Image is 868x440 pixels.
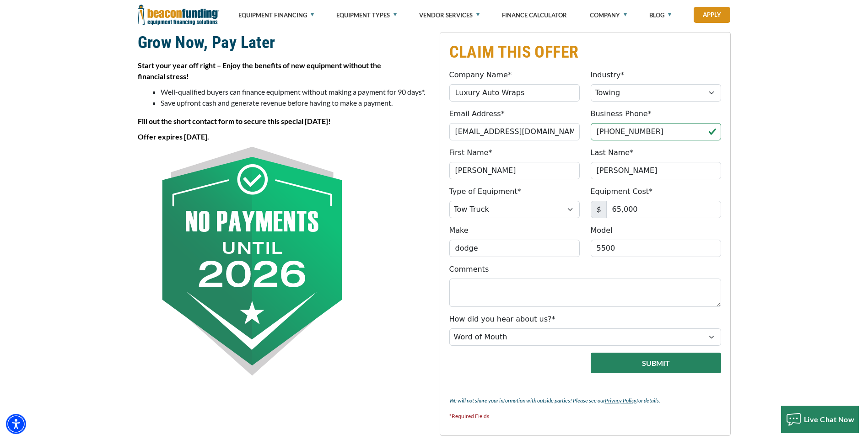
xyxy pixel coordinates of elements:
[804,415,855,424] span: Live Chat Now
[606,201,721,218] input: 50,000
[138,61,381,80] strong: Start your year off right – Enjoy the benefits of new equipment without the financial stress!
[449,353,561,381] iframe: reCAPTCHA
[591,353,721,373] button: Submit
[161,86,429,97] li: Well-qualified buyers can finance equipment without making a payment for 90 days*.
[6,414,26,434] div: Accessibility Menu
[449,264,489,275] label: Comments
[161,97,429,108] li: Save upfront cash and generate revenue before having to make a payment.
[138,117,331,125] strong: Fill out the short contact form to secure this special [DATE]!
[591,123,721,140] input: (555) 555-5555
[449,162,580,179] input: John
[591,162,721,179] input: Doe
[449,70,512,80] label: Company Name*
[138,132,209,141] strong: Offer expires [DATE].
[138,147,367,376] img: No Payments Until 2026
[449,42,721,63] h2: CLAIM THIS OFFER
[138,32,429,53] h2: Grow Now, Pay Later
[591,186,653,197] label: Equipment Cost*
[449,123,580,140] input: jdoe@gmail.com
[694,7,730,23] a: Apply
[591,225,613,236] label: Model
[781,406,859,433] button: Live Chat Now
[591,201,607,218] span: $
[449,314,555,325] label: How did you hear about us?*
[449,108,505,119] label: Email Address*
[449,411,721,422] p: *Required Fields
[591,108,652,119] label: Business Phone*
[449,395,721,406] p: We will not share your information with outside parties! Please see our for details.
[449,225,469,236] label: Make
[449,147,492,158] label: First Name*
[449,186,521,197] label: Type of Equipment*
[591,70,625,80] label: Industry*
[449,84,580,102] input: Beacon Funding
[605,397,636,404] a: Privacy Policy
[591,147,634,158] label: Last Name*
